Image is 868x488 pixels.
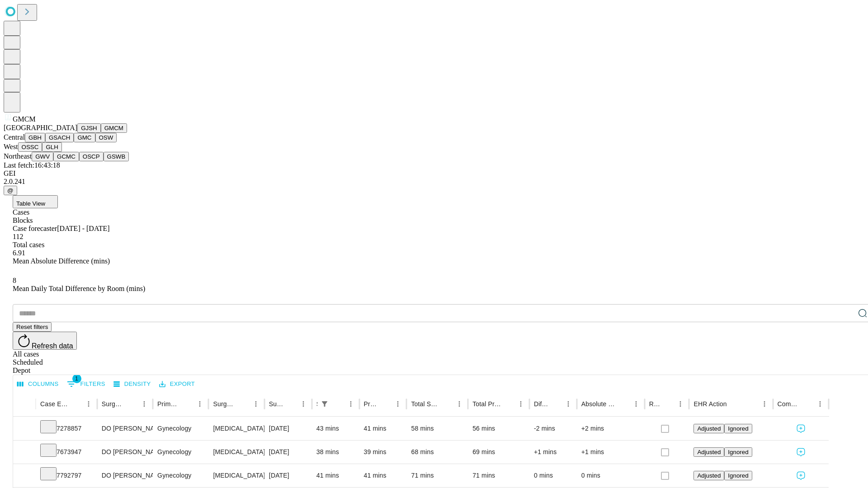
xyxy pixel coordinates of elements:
div: Case Epic Id [40,400,69,408]
button: GCMC [53,152,79,161]
div: 41 mins [364,417,402,440]
span: Last fetch: 16:43:18 [4,161,60,169]
span: Reset filters [16,324,48,330]
span: Refresh data [32,342,73,350]
button: Sort [181,398,193,410]
div: 7673947 [40,441,93,464]
button: GWV [32,152,53,161]
button: Adjusted [693,424,724,433]
div: -2 mins [534,417,572,440]
div: [MEDICAL_DATA] WITH [MEDICAL_DATA] AND/OR [MEDICAL_DATA] WITH OR WITHOUT D&C [213,417,259,440]
button: Adjusted [693,447,724,457]
div: DO [PERSON_NAME] [PERSON_NAME] [102,464,148,487]
div: 2.0.241 [4,178,864,186]
div: Gynecology [157,441,204,464]
button: Sort [502,398,514,410]
div: 7278857 [40,417,93,440]
div: 43 mins [316,417,355,440]
button: Show filters [65,377,108,391]
button: Menu [453,398,466,410]
button: Menu [193,398,206,410]
div: 41 mins [364,464,402,487]
div: 56 mins [472,417,525,440]
button: Menu [392,398,404,410]
span: Case forecaster [13,225,57,232]
button: GBH [25,133,45,142]
div: Comments [778,400,800,408]
div: Surgery Name [213,400,236,408]
div: Total Predicted Duration [472,400,501,408]
div: Scheduled In Room Duration [316,400,317,408]
span: Table View [16,200,45,207]
div: Total Scheduled Duration [411,400,439,408]
span: 8 [13,277,16,284]
div: 71 mins [411,464,463,487]
div: +1 mins [581,441,640,464]
button: Menu [250,398,262,410]
button: Export [157,377,197,391]
button: Expand [18,445,31,460]
button: Adjusted [693,471,724,480]
button: GSWB [104,152,129,161]
button: Expand [18,468,31,484]
button: GMCM [101,123,127,133]
div: Difference [534,400,548,408]
div: Surgeon Name [102,400,124,408]
button: Sort [728,398,741,410]
span: GMCM [13,115,36,123]
button: Sort [332,398,344,410]
button: OSSC [18,142,42,152]
button: Ignored [724,424,752,433]
button: Sort [379,398,392,410]
button: Sort [549,398,562,410]
div: 38 mins [316,441,355,464]
button: Sort [801,398,814,410]
span: 112 [13,233,23,240]
button: Menu [630,398,642,410]
button: Ignored [724,447,752,457]
button: Table View [13,195,58,208]
span: Total cases [13,241,44,249]
button: OSCP [79,152,104,161]
button: Menu [514,398,527,410]
span: Mean Absolute Difference (mins) [13,257,110,265]
div: Gynecology [157,464,204,487]
span: Ignored [728,449,748,455]
div: Resolved in EHR [649,400,661,408]
button: Sort [70,398,82,410]
button: Menu [297,398,310,410]
span: 6.91 [13,249,25,257]
div: Gynecology [157,417,204,440]
button: Menu [674,398,687,410]
div: DO [PERSON_NAME] [PERSON_NAME] [102,417,148,440]
button: Show filters [318,398,331,410]
button: Expand [18,421,31,437]
div: [DATE] [269,417,307,440]
div: Predicted In Room Duration [364,400,378,408]
button: Menu [344,398,357,410]
div: [DATE] [269,464,307,487]
div: 0 mins [534,464,572,487]
div: [DATE] [269,441,307,464]
button: Select columns [15,377,61,391]
button: GMC [74,133,95,142]
button: Refresh data [13,332,77,350]
span: Adjusted [697,425,721,432]
div: Primary Service [157,400,180,408]
button: OSW [95,133,117,142]
div: DO [PERSON_NAME] [PERSON_NAME] [102,441,148,464]
button: GSACH [45,133,74,142]
div: 68 mins [411,441,463,464]
button: Ignored [724,471,752,480]
span: Ignored [728,425,748,432]
button: Sort [125,398,138,410]
span: Central [4,133,25,141]
span: Northeast [4,152,32,160]
div: 71 mins [472,464,525,487]
div: Absolute Difference [581,400,616,408]
div: 1 active filter [318,398,331,410]
button: Sort [440,398,453,410]
button: Sort [617,398,630,410]
button: Density [111,377,153,391]
div: 7792797 [40,464,93,487]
